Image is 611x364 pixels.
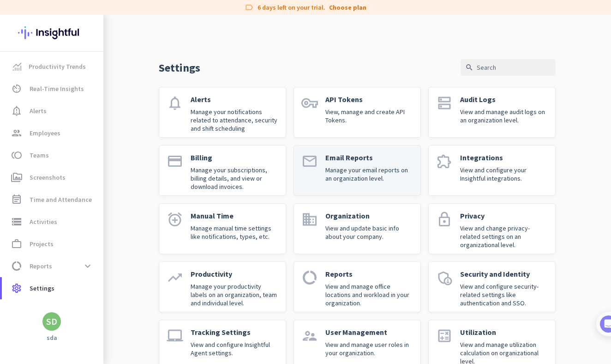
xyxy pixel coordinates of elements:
i: perm_media [11,172,22,183]
a: work_outlineProjects [2,233,103,255]
img: Insightful logo [18,15,85,51]
i: search [465,63,473,72]
i: data_usage [11,261,22,272]
span: Settings [30,283,54,294]
span: Time and Attendance [30,194,92,205]
a: perm_mediaScreenshots [2,166,103,188]
p: Manage your email reports on an organization level. [325,166,413,182]
i: vpn_key [301,95,318,111]
p: Audit Logs [460,95,548,104]
span: Productivity Trends [29,61,86,72]
span: Real-Time Insights [30,83,84,94]
a: vpn_keyAPI TokensView, manage and create API Tokens. [294,87,421,138]
i: toll [11,150,22,161]
p: View and update basic info about your company. [325,224,413,241]
span: Projects [30,238,54,249]
p: Billing [191,153,278,162]
a: tollTeams [2,144,103,166]
p: Integrations [460,153,548,162]
p: Manage your notifications related to attendance, security and shift scheduling [191,108,278,133]
a: settingsSettings [2,277,103,299]
p: View and manage user roles in your organization. [325,340,413,357]
i: settings [11,283,22,294]
a: notification_importantAlerts [2,100,103,122]
a: extensionIntegrationsView and configure your Insightful integrations. [428,145,556,196]
p: View and configure Insightful Agent settings. [191,340,278,357]
p: Manage your subscriptions, billing details, and view or download invoices. [191,166,278,191]
i: group [11,127,22,139]
p: Email Reports [325,153,413,162]
p: Alerts [191,95,278,104]
a: groupEmployees [2,122,103,144]
span: Teams [30,150,49,161]
a: data_usageReportsexpand_more [2,255,103,277]
p: API Tokens [325,95,413,104]
div: SD [46,317,57,326]
i: alarm_add [167,211,183,228]
a: Choose plan [329,3,366,12]
button: expand_more [79,258,96,274]
a: trending_upProductivityManage your productivity labels on an organization, team and individual le... [159,261,286,312]
i: event_note [11,194,22,205]
a: alarm_addManual TimeManage manual time settings like notifications, types, etc. [159,203,286,254]
i: av_timer [11,83,22,94]
i: notifications [167,95,183,111]
input: Search [461,59,556,76]
i: email [301,153,318,170]
p: View and manage audit logs on an organization level. [460,108,548,124]
p: Utilization [460,328,548,337]
p: Manual Time [191,211,278,220]
span: Employees [30,127,60,139]
a: event_noteTime and Attendance [2,188,103,211]
i: work_outline [11,238,22,249]
i: extension [436,153,453,170]
i: data_usage [301,269,318,286]
i: storage [11,216,22,227]
p: Settings [159,61,200,75]
a: admin_panel_settingsSecurity and IdentityView and configure security-related settings like authen... [428,261,556,312]
a: paymentBillingManage your subscriptions, billing details, and view or download invoices. [159,145,286,196]
a: lockPrivacyView and change privacy-related settings on an organizational level. [428,203,556,254]
i: supervisor_account [301,328,318,344]
i: calculate [436,328,453,344]
p: Productivity [191,269,278,279]
i: dns [436,95,453,111]
a: av_timerReal-Time Insights [2,78,103,100]
i: laptop_mac [167,328,183,344]
span: Alerts [30,105,47,116]
a: dnsAudit LogsView and manage audit logs on an organization level. [428,87,556,138]
p: Security and Identity [460,269,548,279]
i: domain [301,211,318,228]
p: View and change privacy-related settings on an organizational level. [460,224,548,249]
p: Tracking Settings [191,328,278,337]
p: Manage manual time settings like notifications, types, etc. [191,224,278,241]
p: Privacy [460,211,548,220]
img: menu-item [13,62,21,71]
span: Screenshots [30,172,66,183]
a: data_usageReportsView and manage office locations and workload in your organization. [294,261,421,312]
a: menu-itemProductivity Trends [2,55,103,78]
p: View, manage and create API Tokens. [325,108,413,124]
a: domainOrganizationView and update basic info about your company. [294,203,421,254]
i: admin_panel_settings [436,269,453,286]
p: View and manage office locations and workload in your organization. [325,282,413,307]
span: Activities [30,216,57,227]
a: storageActivities [2,211,103,233]
p: Reports [325,269,413,279]
i: label [245,3,254,12]
i: payment [167,153,183,170]
p: Manage your productivity labels on an organization, team and individual level. [191,282,278,307]
i: notification_important [11,105,22,116]
p: View and configure security-related settings like authentication and SSO. [460,282,548,307]
a: emailEmail ReportsManage your email reports on an organization level. [294,145,421,196]
p: View and configure your Insightful integrations. [460,166,548,182]
p: User Management [325,328,413,337]
a: notificationsAlertsManage your notifications related to attendance, security and shift scheduling [159,87,286,138]
p: Organization [325,211,413,220]
span: Reports [30,261,52,272]
i: lock [436,211,453,228]
i: trending_up [167,269,183,286]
